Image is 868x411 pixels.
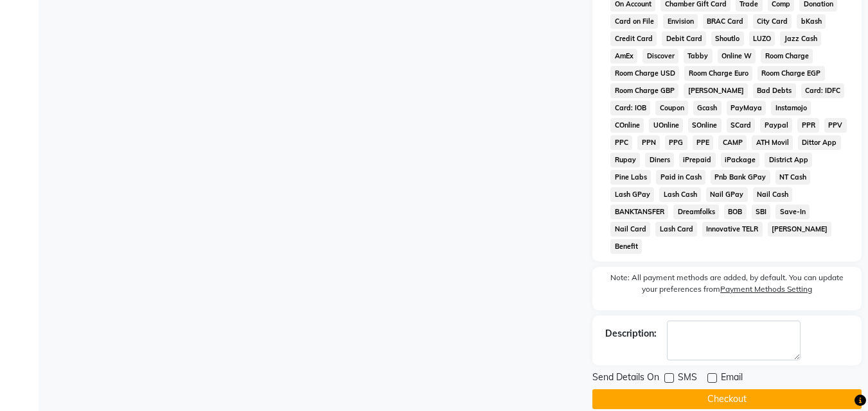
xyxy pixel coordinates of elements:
span: PPG [665,135,687,150]
span: Pine Labs [610,170,651,185]
span: iPrepaid [679,153,716,167]
span: UOnline [649,118,683,133]
span: Tabby [684,49,713,63]
span: Instamojo [771,101,811,115]
span: BRAC Card [703,14,748,29]
span: NT Cash [775,170,811,185]
span: Lash Cash [659,187,701,202]
span: Credit Card [610,31,657,46]
span: City Card [753,14,792,29]
button: Checkout [592,389,862,409]
span: SMS [678,371,697,387]
span: PPE [693,135,714,150]
span: PPR [797,118,819,133]
span: PPV [824,118,847,133]
span: Coupon [655,101,688,115]
span: Debit Card [662,31,706,46]
span: Innovative TELR [702,222,763,237]
span: Nail Cash [753,187,793,202]
span: Nail Card [610,222,650,237]
span: Diners [645,153,674,167]
span: Send Details On [592,371,659,387]
div: Description: [605,327,657,340]
label: Payment Methods Setting [720,283,812,295]
span: SCard [727,118,756,133]
span: Jazz Cash [780,31,821,46]
span: Room Charge GBP [610,83,678,98]
span: Dreamfolks [673,205,719,219]
span: Nail GPay [706,187,748,202]
span: LUZO [749,31,775,46]
span: ATH Movil [752,135,793,150]
span: CAMP [718,135,747,150]
span: Room Charge Euro [684,66,752,81]
span: Benefit [610,239,642,254]
span: Paid in Cash [656,170,705,185]
span: bKash [797,14,826,29]
span: Card on File [610,14,658,29]
span: Card: IDFC [801,83,845,98]
span: Lash GPay [610,187,654,202]
span: COnline [610,118,644,133]
span: Pnb Bank GPay [711,170,770,185]
span: Room Charge USD [610,66,679,81]
span: SBI [752,205,771,219]
span: iPackage [721,153,760,167]
span: [PERSON_NAME] [684,83,748,98]
span: PPC [610,135,632,150]
span: PPN [637,135,660,150]
span: Card: IOB [610,101,650,115]
span: Save-In [775,205,810,219]
span: Email [721,371,743,387]
span: Room Charge EGP [757,66,825,81]
span: PayMaya [727,101,766,115]
span: Online W [718,49,756,63]
span: BANKTANSFER [610,205,668,219]
span: Rupay [610,153,640,167]
span: Lash Card [655,222,697,237]
span: Discover [642,49,678,63]
span: Room Charge [761,49,813,63]
span: [PERSON_NAME] [768,222,832,237]
span: Dittor App [798,135,841,150]
span: Bad Debts [753,83,796,98]
span: Shoutlo [711,31,744,46]
span: District App [765,153,812,167]
span: Gcash [693,101,722,115]
span: BOB [724,205,747,219]
span: Envision [663,14,698,29]
span: Paypal [760,118,792,133]
label: Note: All payment methods are added, by default. You can update your preferences from [605,272,849,300]
span: AmEx [610,49,637,63]
span: SOnline [688,118,722,133]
